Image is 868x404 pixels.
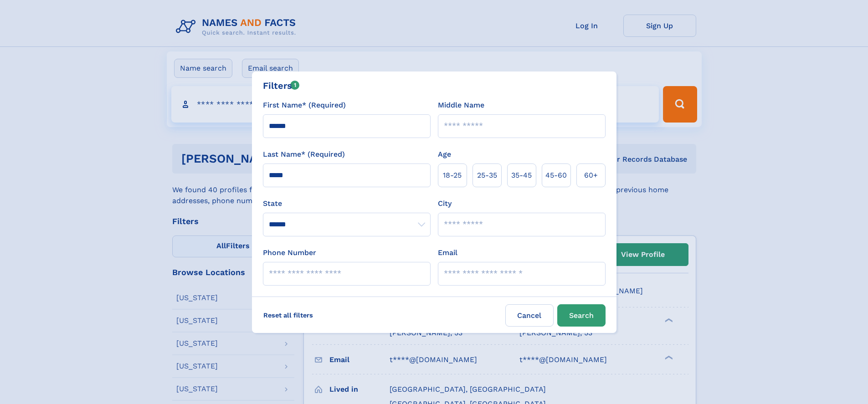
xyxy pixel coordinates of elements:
div: Filters [263,79,300,92]
label: Last Name* (Required) [263,149,345,160]
span: 45‑60 [545,170,567,181]
span: 25‑35 [477,170,497,181]
label: Phone Number [263,247,316,258]
label: State [263,198,431,209]
label: Reset all filters [257,304,319,326]
label: Cancel [505,304,554,327]
label: Email [438,247,457,258]
label: First Name* (Required) [263,100,346,111]
span: 18‑25 [443,170,462,181]
label: Age [438,149,451,160]
label: City [438,198,452,209]
button: Search [557,304,606,327]
span: 35‑45 [511,170,532,181]
span: 60+ [584,170,598,181]
label: Middle Name [438,100,484,111]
